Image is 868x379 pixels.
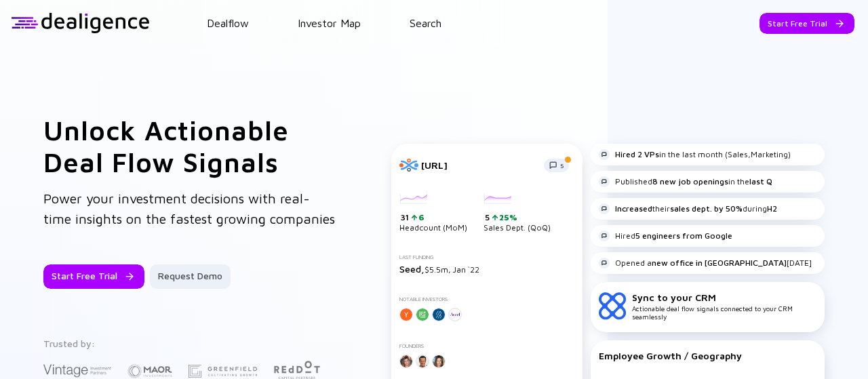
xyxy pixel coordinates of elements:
[599,203,777,214] div: their during
[599,176,772,187] div: Published in the
[207,17,249,29] a: Dealflow
[399,263,574,275] div: $5.5m, Jan `22
[498,212,517,222] div: 25%
[43,363,111,378] img: Vintage Investment Partners
[767,203,777,214] strong: H2
[399,263,425,275] span: Seed,
[759,13,854,34] button: Start Free Trial
[635,231,732,241] strong: 5 engineers from Google
[410,17,441,29] a: Search
[632,292,816,321] div: Actionable deal flow signals connected to your CRM seamlessly
[670,203,743,214] strong: sales dept. by 50%
[401,212,467,223] div: 31
[399,343,574,349] div: Founders
[43,191,335,226] span: Power your investment decisions with real-time insights on the fastest growing companies
[399,296,574,302] div: Notable Investors
[399,194,467,233] div: Headcount (MoM)
[417,212,425,222] div: 6
[150,264,231,289] button: Request Demo
[599,149,791,160] div: in the last month (Sales,Marketing)
[599,258,812,268] div: Opened a [DATE]
[43,338,334,349] div: Trusted by:
[599,350,816,361] div: Employee Growth / Geography
[189,365,257,378] img: Greenfield Partners
[615,203,652,214] strong: Increased
[399,254,574,260] div: Last Funding
[43,264,144,289] button: Start Free Trial
[615,149,659,159] strong: Hired 2 VPs
[599,231,732,241] div: Hired
[749,176,772,186] strong: last Q
[298,17,361,29] a: Investor Map
[485,212,551,223] div: 5
[484,194,551,233] div: Sales Dept. (QoQ)
[632,292,816,303] div: Sync to your CRM
[43,114,337,178] h1: Unlock Actionable Deal Flow Signals
[421,159,536,171] div: [URL]
[652,176,728,186] strong: 8 new job openings
[652,258,787,268] strong: new office in [GEOGRAPHIC_DATA]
